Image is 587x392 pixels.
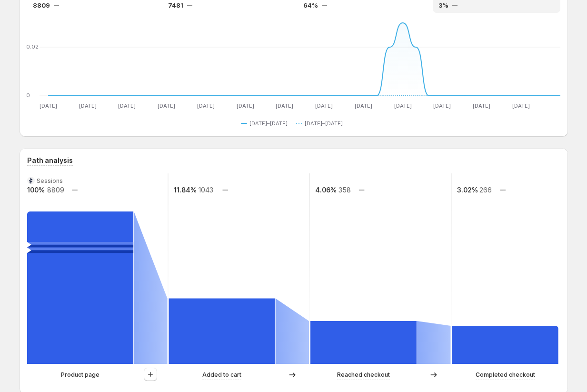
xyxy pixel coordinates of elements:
[305,120,343,127] span: [DATE]–[DATE]
[202,370,241,380] p: Added to cart
[296,118,347,129] button: [DATE]–[DATE]
[173,186,196,194] text: 11.84%
[197,102,214,109] text: [DATE]
[249,120,288,127] span: [DATE]–[DATE]
[512,102,529,109] text: [DATE]
[27,186,45,194] text: 100%
[479,186,492,194] text: 266
[158,102,175,109] text: [DATE]
[276,102,293,109] text: [DATE]
[236,102,254,109] text: [DATE]
[354,102,372,109] text: [DATE]
[47,186,64,194] text: 8809
[79,102,96,109] text: [DATE]
[33,0,50,10] span: 8809
[26,43,39,50] text: 0.02
[337,370,390,380] p: Reached checkout
[26,92,30,99] text: 0
[118,102,136,109] text: [DATE]
[241,118,291,129] button: [DATE]–[DATE]
[457,186,478,194] text: 3.02%
[315,102,333,109] text: [DATE]
[169,299,275,364] path: Added to cart: 1043
[394,102,411,109] text: [DATE]
[37,177,63,184] text: Sessions
[61,370,99,380] p: Product page
[303,0,318,10] span: 64%
[476,370,535,380] p: Completed checkout
[27,156,73,165] h3: Path analysis
[473,102,490,109] text: [DATE]
[199,186,213,194] text: 1043
[39,102,57,109] text: [DATE]
[315,186,337,194] text: 4.06%
[338,186,350,194] text: 358
[168,0,183,10] span: 7481
[438,0,448,10] span: 3%
[433,102,451,109] text: [DATE]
